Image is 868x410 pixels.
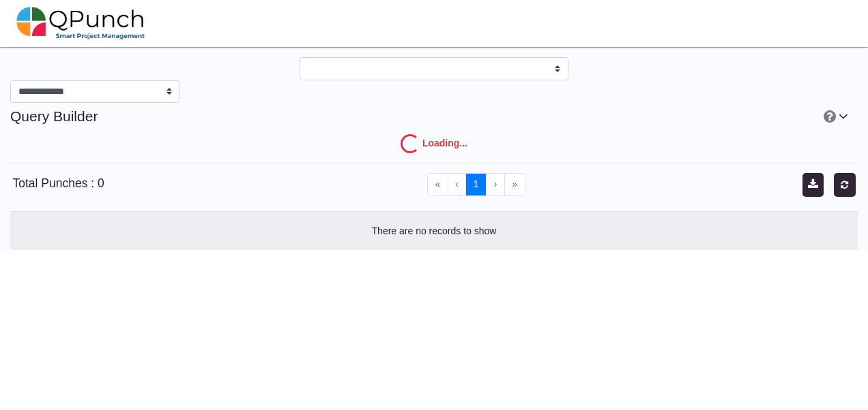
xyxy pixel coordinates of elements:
button: Go to page 1 [465,173,487,196]
strong: Loading... [422,138,467,148]
h5: Total Punches : 0 [13,176,182,191]
div: There are no records to show [18,224,851,238]
a: Help [822,108,839,124]
img: qpunch-sp.fa6292f.png [16,3,145,44]
ul: Pagination [182,173,772,196]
